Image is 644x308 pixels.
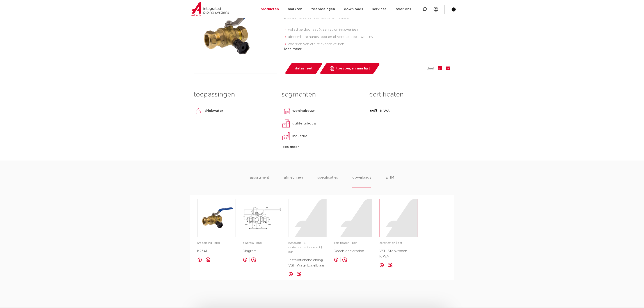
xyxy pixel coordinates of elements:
[427,66,435,71] span: deel:
[243,248,281,254] p: Diagram
[380,108,390,114] p: KIWA
[282,144,362,150] div: lees meer
[289,257,327,268] p: Installatiehandleiding VSH Waterkogelkraan
[380,248,418,259] p: VSH Stopkranen KIWA
[317,175,338,188] li: specificaties
[334,248,372,254] p: Reach declaration
[282,106,291,115] img: woningbouw
[282,132,291,141] img: industrie
[194,90,275,99] h3: toepassingen
[380,241,418,245] p: certificaten | pdf
[250,175,269,188] li: assortiment
[282,90,362,99] h3: segmenten
[284,46,450,52] div: lees meer
[352,175,371,188] li: downloads
[194,106,203,115] img: drinkwater
[386,175,394,188] li: ETIM
[205,108,223,114] p: drinkwater
[243,199,281,237] img: image for Diagram
[292,108,315,114] p: woningbouw
[288,41,450,48] li: voorzien van alle relevante keuren
[289,241,327,254] p: installatie- & onderhoudsdocument | pdf
[243,241,281,245] p: diagram | png
[292,133,307,139] p: industrie
[369,106,378,115] img: KIWA
[288,26,450,33] li: volledige doorlaat (geen stromingsverlies)
[369,90,450,99] h3: certificaten
[336,65,370,72] span: toevoegen aan lijst
[197,248,236,254] p: K2341
[284,175,303,188] li: afmetingen
[284,63,323,74] a: datasheet
[197,241,236,245] p: afbeelding | png
[334,241,372,245] p: certificaten | pdf
[198,199,236,237] img: image for K2341
[282,119,291,128] img: utiliteitsbouw
[243,199,281,237] a: image for Diagram
[288,33,450,41] li: afneembare handgreep en blijvend soepele werking
[197,199,236,237] a: image for K2341
[295,65,313,72] span: datasheet
[292,121,316,126] p: utiliteitsbouw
